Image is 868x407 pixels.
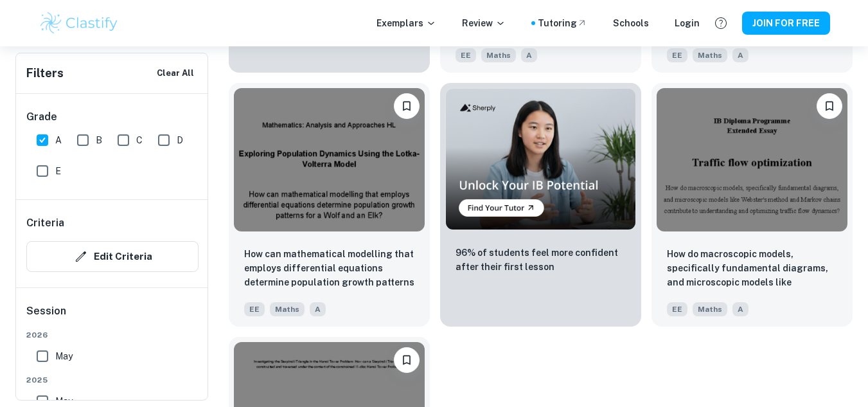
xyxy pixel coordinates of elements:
[651,83,853,327] a: Please log in to bookmark exemplarsHow do macroscopic models, specifically fundamental diagrams, ...
[26,374,199,386] span: 2025
[445,88,636,230] img: Thumbnail
[177,133,183,147] span: D
[55,349,73,363] span: May
[234,88,425,231] img: Maths EE example thumbnail: How can mathematical modelling that empl
[456,246,626,274] p: 96% of students feel more confident after their first lesson
[229,83,430,327] a: Please log in to bookmark exemplarsHow can mathematical modelling that employs differential equat...
[376,16,436,30] p: Exemplars
[26,109,199,125] h6: Grade
[675,16,700,30] a: Login
[394,347,420,373] button: Please log in to bookmark exemplars
[39,10,120,36] img: Clastify logo
[538,16,587,30] a: Tutoring
[26,64,64,82] h6: Filters
[154,64,197,83] button: Clear All
[394,93,420,119] button: Please log in to bookmark exemplars
[710,12,732,34] button: Help and Feedback
[667,48,687,62] span: EE
[310,302,326,316] span: A
[817,93,842,119] button: Please log in to bookmark exemplars
[667,247,837,291] p: How do macroscopic models, specifically fundamental diagrams, and microscopic models like Webster...
[26,303,199,329] h6: Session
[732,302,748,316] span: A
[26,241,199,272] button: Edit Criteria
[456,48,476,62] span: EE
[26,329,199,341] span: 2026
[55,133,62,147] span: A
[96,133,102,147] span: B
[136,133,143,147] span: C
[693,302,727,316] span: Maths
[26,215,64,231] h6: Criteria
[742,12,830,35] button: JOIN FOR FREE
[244,247,414,291] p: How can mathematical modelling that employs differential equations determine population growth pa...
[244,302,265,316] span: EE
[462,16,506,30] p: Review
[270,302,305,316] span: Maths
[657,88,847,231] img: Maths EE example thumbnail: How do macroscopic models, specifically
[667,302,687,316] span: EE
[732,48,748,62] span: A
[481,48,516,62] span: Maths
[693,48,727,62] span: Maths
[521,48,537,62] span: A
[613,16,649,30] a: Schools
[440,83,641,327] a: Thumbnail96% of students feel more confident after their first lesson
[55,164,61,178] span: E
